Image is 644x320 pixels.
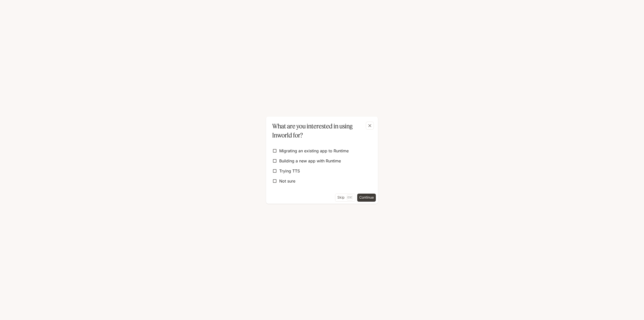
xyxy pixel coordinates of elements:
span: Building a new app with Runtime [279,158,341,164]
button: SkipEsc [335,194,355,202]
span: Not sure [279,178,295,184]
p: What are you interested in using Inworld for? [272,122,370,140]
span: Migrating an existing app to Runtime [279,148,349,154]
button: Continue [357,194,376,202]
p: Esc [347,195,353,200]
span: Trying TTS [279,168,300,174]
